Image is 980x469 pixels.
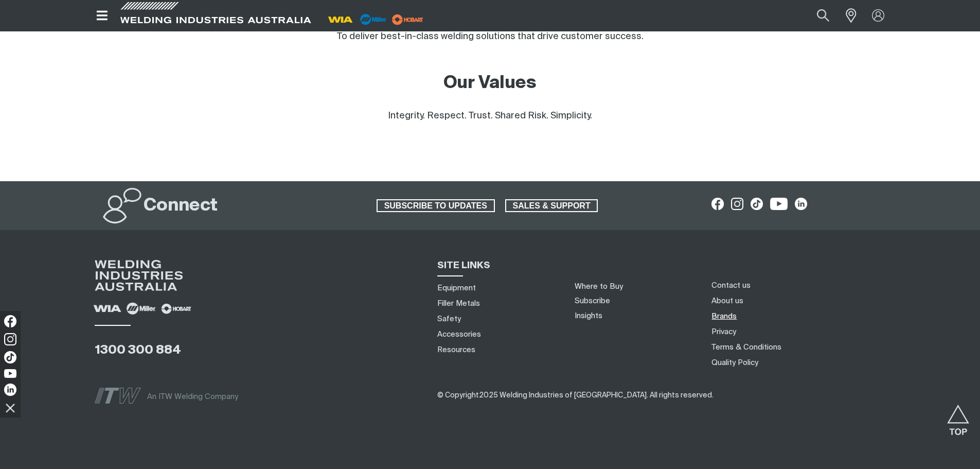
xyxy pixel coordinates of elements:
img: YouTube [4,369,16,378]
a: Privacy [711,326,736,337]
span: SITE LINKS [437,261,490,270]
a: miller [389,15,426,23]
a: Where to Buy [575,283,623,290]
img: miller [389,12,426,27]
img: hide socials [2,399,19,416]
img: LinkedIn [4,384,16,396]
a: 1300 300 884 [95,344,181,356]
img: Instagram [4,333,16,345]
span: An ITW Welding Company [147,393,238,401]
img: TikTok [4,351,16,363]
a: Insights [575,312,602,320]
a: Terms & Conditions [711,342,781,353]
nav: Sitemap [434,281,562,358]
h2: Our Values [195,72,786,95]
nav: Footer [708,278,905,371]
a: Subscribe [575,297,610,305]
span: To deliver best-in-class welding solutions that drive customer success. [337,32,644,41]
a: Safety [437,314,461,324]
input: Product name or item number... [792,4,840,27]
a: Equipment [437,283,476,293]
button: Scroll to top [947,405,970,428]
a: Quality Policy [711,357,758,368]
button: Search products [806,4,841,27]
a: Brands [711,311,737,322]
a: SUBSCRIBE TO UPDATES [377,199,495,213]
h2: Connect [144,195,218,217]
span: SALES & SUPPORT [506,199,597,213]
span: Integrity. Respect. Trust. Shared Risk. Simplicity. [388,111,592,120]
a: SALES & SUPPORT [505,199,598,213]
span: SUBSCRIBE TO UPDATES [378,199,494,213]
span: ​​​​​​​​​​​​​​​​​​ ​​​​​​ [437,391,714,399]
a: About us [711,296,743,306]
span: © Copyright 2025 Welding Industries of [GEOGRAPHIC_DATA] . All rights reserved. [437,392,714,399]
a: Filler Metals [437,298,480,309]
img: Facebook [4,315,16,327]
a: Resources [437,344,475,355]
a: Contact us [711,280,751,291]
a: Accessories [437,329,481,340]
